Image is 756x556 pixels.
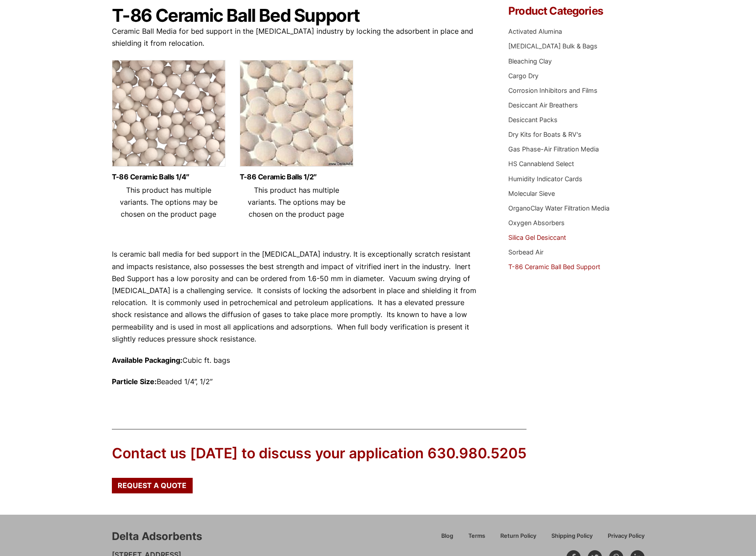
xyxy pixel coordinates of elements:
[112,478,193,493] a: Request a Quote
[508,116,558,123] a: Desiccant Packs
[112,354,482,366] p: Cubic ft. bags
[508,234,566,241] a: Silica Gel Desiccant
[508,87,598,94] a: Corrosion Inhibitors and Films
[461,531,493,547] a: Terms
[508,160,574,167] a: HS Cannablend Select
[508,190,555,197] a: Molecular Sieve
[112,356,182,365] strong: Available Packaging:
[118,482,186,489] span: Request a Quote
[508,6,644,16] h4: Product Categories
[544,531,600,547] a: Shipping Policy
[112,376,482,388] p: Beaded 1/4”, 1/2”
[600,531,645,547] a: Privacy Policy
[434,531,461,547] a: Blog
[500,533,536,539] span: Return Policy
[112,6,482,25] h1: T-86 Ceramic Ball Bed Support
[508,101,578,109] a: Desiccant Air Breathers
[240,173,353,181] a: T-86 Ceramic Balls 1/2″
[112,25,482,49] p: Ceramic Ball Media for bed support in the [MEDICAL_DATA] industry by locking the adsorbent in pla...
[508,263,600,270] a: T-86 Ceramic Ball Bed Support
[441,533,453,539] span: Blog
[248,186,345,218] span: This product has multiple variants. The options may be chosen on the product page
[508,219,565,226] a: Oxygen Absorbers
[112,444,526,464] div: Contact us [DATE] to discuss your application 630.980.5205
[508,131,582,138] a: Dry Kits for Boats & RV's
[493,531,544,547] a: Return Policy
[508,57,552,65] a: Bleaching Clay
[508,145,599,153] a: Gas Phase-Air Filtration Media
[508,28,562,35] a: Activated Alumina
[508,248,543,256] a: Sorbead Air
[112,248,482,345] p: Is ceramic ball media for bed support in the [MEDICAL_DATA] industry. It is exceptionally scratch...
[112,529,202,544] div: Delta Adsorbents
[508,42,598,50] a: [MEDICAL_DATA] Bulk & Bags
[112,173,226,181] a: T-86 Ceramic Balls 1/4″
[508,175,582,183] a: Humidity Indicator Cards
[608,533,645,539] span: Privacy Policy
[508,204,610,212] a: OrganoClay Water Filtration Media
[551,533,593,539] span: Shipping Policy
[508,72,538,79] a: Cargo Dry
[120,186,218,218] span: This product has multiple variants. The options may be chosen on the product page
[468,533,485,539] span: Terms
[112,377,157,386] strong: Particle Size:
